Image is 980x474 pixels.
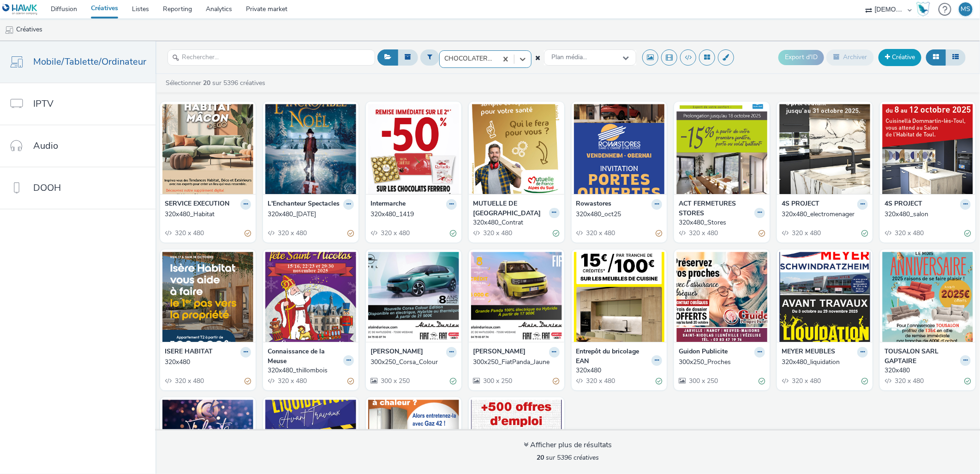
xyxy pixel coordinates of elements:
[861,228,868,238] div: Valide
[268,347,341,366] strong: Connaissance de la Meuse
[679,218,761,227] div: 320x480_Stores
[791,229,821,237] span: 320 x 480
[576,199,612,210] strong: Rowastores
[165,79,269,87] a: Sélectionner sur 5396 créatives
[688,377,718,385] span: 300 x 250
[483,229,513,237] span: 320 x 480
[33,55,146,68] span: Mobile/Tablette/Ordinateur
[268,210,350,219] div: 320x480_[DATE]
[33,97,54,110] span: IPTV
[779,104,870,194] img: 320x480_electromenager visual
[586,377,615,385] span: 320 x 480
[782,199,819,210] strong: 4S PROJECT
[964,376,971,386] div: Valide
[368,104,459,194] img: 320x480_1419 visual
[245,228,251,238] div: Partiellement valide
[165,210,251,219] a: 320x480_Habitat
[688,229,718,237] span: 320 x 480
[676,252,767,342] img: 300x250_Proches visual
[268,366,350,375] div: 320x480_thillombois
[576,366,659,375] div: 320x480
[537,453,599,462] span: sur 5396 créatives
[473,358,560,367] a: 300x250_FiatPanda_Jaune
[882,252,973,342] img: 320x480 visual
[165,358,247,367] div: 320x480
[553,376,560,386] div: Partiellement valide
[473,218,560,227] a: 320x480_Contrat
[791,377,821,385] span: 320 x 480
[473,358,556,367] div: 300x250_FiatPanda_Jaune
[473,347,526,358] strong: [PERSON_NAME]
[165,199,229,210] strong: SERVICE EXECUTION
[277,229,307,237] span: 320 x 480
[826,49,874,65] button: Archiver
[203,79,210,87] strong: 20
[656,376,662,386] div: Valide
[586,229,615,237] span: 320 x 480
[174,229,204,237] span: 320 x 480
[926,49,946,65] button: Grille
[676,104,767,194] img: 320x480_Stores visual
[878,49,921,66] a: Créative
[884,210,967,219] div: 320x480_salon
[473,199,547,218] strong: MUTUELLE DE [GEOGRAPHIC_DATA]
[2,4,38,15] img: undefined Logo
[524,440,612,450] div: Afficher plus de résultats
[551,54,587,61] span: Plan média...
[33,181,61,194] span: DOOH
[574,252,665,342] img: 320x480 visual
[162,104,253,194] img: 320x480_Habitat visual
[961,2,971,16] div: MS
[894,229,924,237] span: 320 x 480
[277,377,307,385] span: 320 x 480
[679,218,765,227] a: 320x480_Stores
[368,252,459,342] img: 300x250_Corsa_Colour visual
[576,210,663,219] a: 320x480_oct25
[679,358,765,367] a: 300x250_Proches
[945,49,966,65] button: Liste
[370,210,457,219] a: 320x480_1419
[884,366,971,375] a: 320x480
[265,104,356,194] img: 320x480_Noel visual
[778,50,824,65] button: Export d'ID
[370,210,453,219] div: 320x480_1419
[882,104,973,194] img: 320x480_salon visual
[174,377,204,385] span: 320 x 480
[370,358,457,367] a: 300x250_Corsa_Colour
[370,347,423,358] strong: [PERSON_NAME]
[268,366,354,375] a: 320x480_thillombois
[33,139,58,152] span: Audio
[5,25,14,35] img: mobile
[861,376,868,386] div: Valide
[165,210,247,219] div: 320x480_Habitat
[268,199,340,210] strong: L'Enchanteur Spectacles
[679,358,761,367] div: 300x250_Proches
[679,199,752,218] strong: ACT FERMETURES STORES
[884,210,971,219] a: 320x480_salon
[779,252,870,342] img: 320x480_liquidation visual
[656,228,662,238] div: Partiellement valide
[884,347,958,366] strong: TOUSALON SARL GAPTAIRE
[347,228,354,238] div: Partiellement valide
[884,366,967,375] div: 320x480
[782,210,868,219] a: 320x480_electromenager
[782,358,868,367] a: 320x480_liquidation
[245,376,251,386] div: Partiellement valide
[165,358,251,367] a: 320x480
[165,347,213,358] strong: ISERE HABITAT
[268,210,354,219] a: 320x480_[DATE]
[167,49,375,66] input: Rechercher...
[894,377,924,385] span: 320 x 480
[471,252,562,342] img: 300x250_FiatPanda_Jaune visual
[782,210,864,219] div: 320x480_electromenager
[884,199,922,210] strong: 4S PROJECT
[370,199,406,210] strong: Intermarche
[576,210,659,219] div: 320x480_oct25
[782,347,835,358] strong: MEYER MEUBLES
[916,2,930,17] div: Hawk Academy
[265,252,356,342] img: 320x480_thillombois visual
[916,2,934,17] a: Hawk Academy
[553,228,560,238] div: Valide
[370,358,453,367] div: 300x250_Corsa_Colour
[782,358,864,367] div: 320x480_liquidation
